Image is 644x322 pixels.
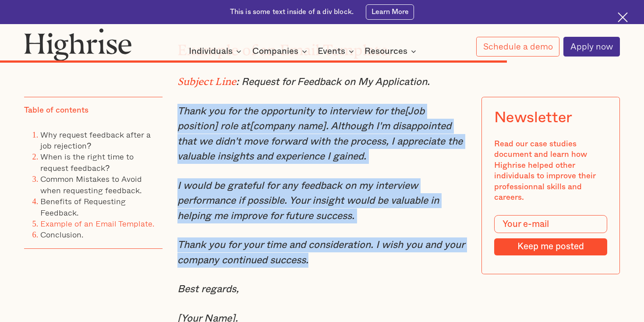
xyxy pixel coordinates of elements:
[364,46,419,57] div: Resources
[252,46,310,57] div: Companies
[24,105,88,116] div: Table of contents
[40,173,142,196] a: Common Mistakes to Avoid when requesting feedback.
[177,76,237,82] em: Subject Line
[177,284,239,294] em: Best regards,
[364,46,407,57] div: Resources
[252,46,298,57] div: Companies
[366,4,414,20] a: Learn More
[24,28,132,60] img: Highrise logo
[230,7,354,17] div: This is some text inside of a div block.
[494,109,573,127] div: Newsletter
[236,77,430,87] em: : Request for Feedback on My Application.
[494,238,608,255] input: Keep me posted
[177,106,463,161] em: Thank you for the opportunity to interview for the[Job position] role at[company name]. Although ...
[40,150,134,173] a: When is the right time to request feedback?
[189,46,244,57] div: Individuals
[177,181,439,221] em: I would be grateful for any feedback on my interview performance if possible. Your insight would ...
[189,46,233,57] div: Individuals
[494,215,608,255] form: Modal Form
[318,46,357,57] div: Events
[40,195,126,218] a: Benefits of Requesting Feedback.
[494,215,608,233] input: Your e-mail
[40,217,154,230] a: Example of an Email Template.
[318,46,345,57] div: Events
[177,240,464,265] em: Thank you for your time and consideration. I wish you and your company continued success.
[40,228,83,241] a: Conclusion.
[40,128,151,151] a: Why request feedback after a job rejection?
[476,37,559,57] a: Schedule a demo
[563,37,620,57] a: Apply now
[494,139,608,203] div: Read our case studies document and learn how Highrise helped other individuals to improve their p...
[618,12,628,22] img: Cross icon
